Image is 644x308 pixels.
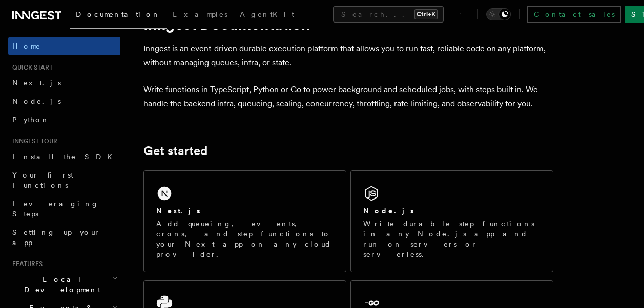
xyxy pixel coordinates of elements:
a: Your first Functions [8,166,120,194]
p: Write durable step functions in any Node.js app and run on servers or serverless. [363,218,541,259]
a: Get started [143,144,207,158]
a: Leveraging Steps [8,194,120,223]
span: Leveraging Steps [12,200,99,218]
span: Quick start [8,63,53,72]
h2: Node.js [363,206,414,216]
span: Inngest tour [8,137,57,145]
span: Documentation [76,10,160,18]
span: Examples [173,10,227,18]
span: Your first Functions [12,171,73,189]
a: AgentKit [234,3,300,28]
span: Node.js [12,97,61,105]
a: Setting up your app [8,223,120,252]
button: Local Development [8,270,120,299]
a: Documentation [70,3,167,29]
span: Python [12,116,50,124]
span: Next.js [12,79,61,87]
h2: Next.js [156,206,200,216]
button: Toggle dark mode [486,8,511,20]
a: Install the SDK [8,147,120,166]
a: Next.jsAdd queueing, events, crons, and step functions to your Next app on any cloud provider. [143,170,346,272]
span: Home [12,41,41,51]
span: Local Development [8,274,112,295]
span: AgentKit [240,10,294,18]
button: Search...Ctrl+K [333,6,444,23]
a: Examples [167,3,234,28]
a: Node.jsWrite durable step functions in any Node.js app and run on servers or serverless. [350,170,553,272]
a: Python [8,111,120,129]
span: Features [8,260,43,268]
a: Home [8,37,120,55]
p: Add queueing, events, crons, and step functions to your Next app on any cloud provider. [156,218,334,259]
kbd: Ctrl+K [414,9,438,19]
p: Write functions in TypeScript, Python or Go to power background and scheduled jobs, with steps bu... [143,82,553,111]
a: Contact sales [527,6,621,23]
span: Setting up your app [12,228,100,247]
a: Node.js [8,92,120,111]
span: Install the SDK [12,152,118,161]
a: Next.js [8,74,120,92]
p: Inngest is an event-driven durable execution platform that allows you to run fast, reliable code ... [143,41,553,70]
